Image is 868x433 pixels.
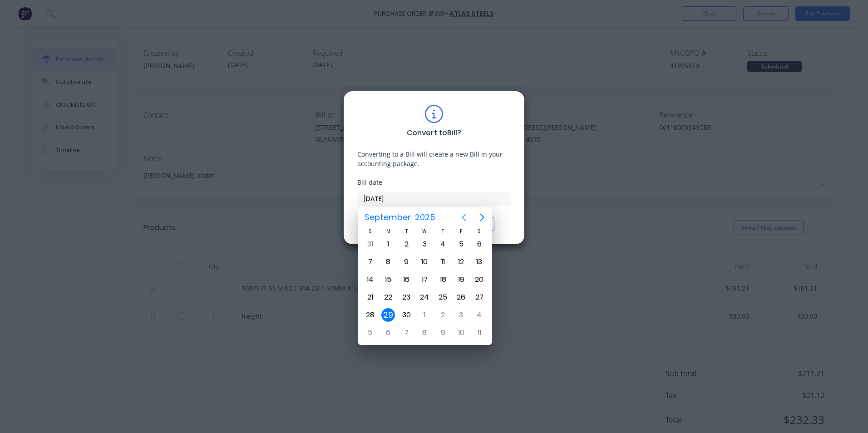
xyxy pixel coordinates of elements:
[363,326,377,340] div: Sunday, October 5, 2025
[363,290,377,304] div: Sunday, September 21, 2025
[399,273,413,286] div: Tuesday, September 16, 2025
[381,237,395,251] div: Monday, September 1, 2025
[473,208,491,226] button: Next page
[454,273,468,286] div: Friday, September 19, 2025
[473,255,486,269] div: Saturday, September 13, 2025
[381,290,395,304] div: Monday, September 22, 2025
[436,273,450,286] div: Thursday, September 18, 2025
[418,237,431,251] div: Wednesday, September 3, 2025
[454,308,468,322] div: Friday, October 3, 2025
[436,326,450,340] div: Thursday, October 9, 2025
[436,237,450,251] div: Thursday, September 4, 2025
[473,273,486,286] div: Saturday, September 20, 2025
[357,177,511,187] div: Bill date
[454,326,468,340] div: Friday, October 10, 2025
[436,255,450,269] div: Thursday, September 11, 2025
[418,290,431,304] div: Wednesday, September 24, 2025
[399,290,413,304] div: Tuesday, September 23, 2025
[359,209,441,226] button: September2025
[434,227,452,235] div: T
[454,255,468,269] div: Friday, September 12, 2025
[381,308,395,322] div: Today, Monday, September 29, 2025
[415,227,434,235] div: W
[473,308,486,322] div: Saturday, October 4, 2025
[418,273,431,286] div: Wednesday, September 17, 2025
[418,255,431,269] div: Wednesday, September 10, 2025
[436,290,450,304] div: Thursday, September 25, 2025
[361,227,379,235] div: S
[454,290,468,304] div: Friday, September 26, 2025
[473,237,486,251] div: Saturday, September 6, 2025
[418,308,431,322] div: Wednesday, October 1, 2025
[454,237,468,251] div: Friday, September 5, 2025
[399,326,413,340] div: Tuesday, October 7, 2025
[381,273,395,286] div: Monday, September 15, 2025
[418,326,431,340] div: Wednesday, October 8, 2025
[452,227,470,235] div: F
[473,290,486,304] div: Saturday, September 27, 2025
[473,326,486,340] div: Saturday, October 11, 2025
[399,308,413,322] div: Tuesday, September 30, 2025
[399,237,413,251] div: Tuesday, September 2, 2025
[397,227,415,235] div: T
[363,237,377,251] div: Sunday, August 31, 2025
[436,308,450,322] div: Thursday, October 2, 2025
[363,308,377,322] div: Sunday, September 28, 2025
[357,149,511,168] div: Converting to a Bill will create a new Bill in your accounting package.
[362,209,413,226] span: September
[455,208,473,226] button: Previous page
[413,209,437,226] span: 2025
[470,227,488,235] div: S
[399,255,413,269] div: Tuesday, September 9, 2025
[407,128,461,138] div: Convert to Bill ?
[363,255,377,269] div: Sunday, September 7, 2025
[379,227,397,235] div: M
[381,326,395,340] div: Monday, October 6, 2025
[363,273,377,286] div: Sunday, September 14, 2025
[381,255,395,269] div: Monday, September 8, 2025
